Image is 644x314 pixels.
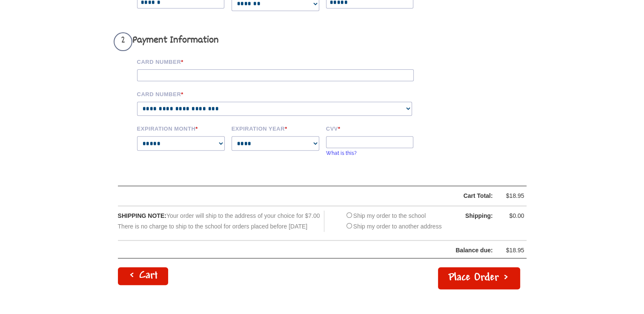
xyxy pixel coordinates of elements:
[140,191,493,201] div: Cart Total:
[499,245,524,256] div: $18.95
[326,150,357,156] a: What is this?
[344,211,442,232] div: Ship my order to the school Ship my order to another address
[137,124,226,132] label: Expiration Month
[326,124,415,132] label: CVV
[499,191,524,201] div: $18.95
[450,211,493,221] div: Shipping:
[114,32,426,51] h3: Payment Information
[438,267,520,289] button: Place Order >
[118,245,493,256] div: Balance due:
[114,32,132,51] span: 2
[118,212,166,219] span: SHIPPING NOTE:
[499,211,524,221] div: $0.00
[232,124,320,132] label: Expiration Year
[137,57,426,65] label: Card Number
[118,211,325,232] div: Your order will ship to the address of your choice for $7.00 There is no charge to ship to the sc...
[118,267,168,285] a: < Cart
[137,90,426,97] label: Card Number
